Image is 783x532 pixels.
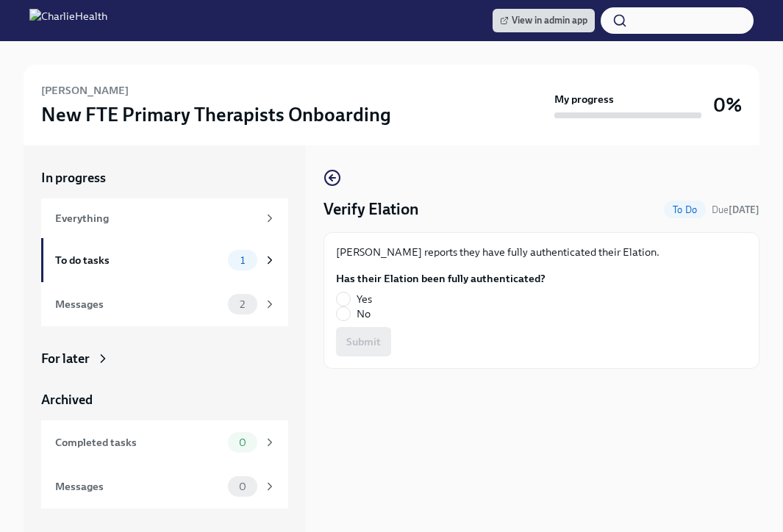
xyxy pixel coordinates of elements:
[41,464,288,508] a: Messages0
[41,350,288,367] a: For later
[230,481,255,492] span: 0
[493,9,595,32] a: View in admin app
[41,391,288,409] a: Archived
[55,210,257,226] div: Everything
[713,92,742,118] h3: 0%
[323,198,419,220] h4: Verify Elation
[336,271,546,286] label: Has their Elation been fully authenticated?
[41,169,288,187] a: In progress
[55,434,222,450] div: Completed tasks
[55,296,222,312] div: Messages
[41,82,129,98] h6: [PERSON_NAME]
[357,292,372,306] span: Yes
[231,299,254,310] span: 2
[55,252,222,268] div: To do tasks
[29,9,107,32] img: CharlieHealth
[554,92,614,107] strong: My progress
[41,238,288,282] a: To do tasks1
[664,204,706,215] span: To Do
[41,420,288,464] a: Completed tasks0
[230,437,255,448] span: 0
[55,478,222,495] div: Messages
[41,282,288,326] a: Messages2
[41,350,90,367] div: For later
[500,13,587,28] span: View in admin app
[232,255,254,266] span: 1
[712,203,759,217] span: September 11th, 2025 09:00
[41,198,288,238] a: Everything
[712,204,759,215] span: Due
[336,245,747,259] p: [PERSON_NAME] reports they have fully authenticated their Elation.
[357,306,371,321] span: No
[41,101,391,128] h3: New FTE Primary Therapists Onboarding
[729,204,759,215] strong: [DATE]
